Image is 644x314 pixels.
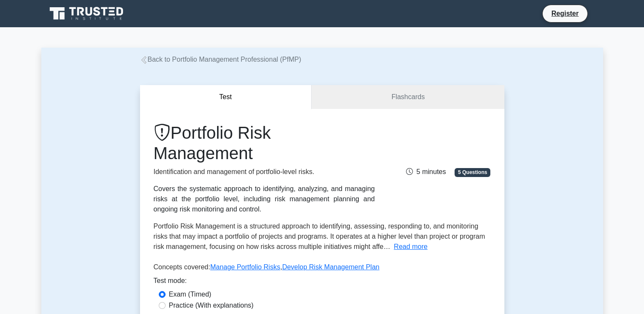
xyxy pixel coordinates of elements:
p: Concepts covered: , [154,262,491,276]
label: Practice (With explanations) [169,300,254,311]
p: Identification and management of portfolio-level risks. [154,167,375,177]
a: Back to Portfolio Management Professional (PfMP) [140,56,301,63]
a: Manage Portfolio Risks [210,263,280,271]
button: Test [140,85,312,109]
button: Read more [394,242,427,252]
span: Portfolio Risk Management is a structured approach to identifying, assessing, responding to, and ... [154,223,485,250]
span: 5 minutes [406,168,446,175]
label: Exam (Timed) [169,289,212,300]
div: Covers the systematic approach to identifying, analyzing, and managing risks at the portfolio lev... [154,184,375,214]
a: Develop Risk Management Plan [282,263,380,271]
h1: Portfolio Risk Management [154,123,375,163]
div: Test mode: [154,276,491,289]
span: 5 Questions [455,168,490,177]
a: Register [546,8,584,19]
a: Flashcards [312,85,504,109]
